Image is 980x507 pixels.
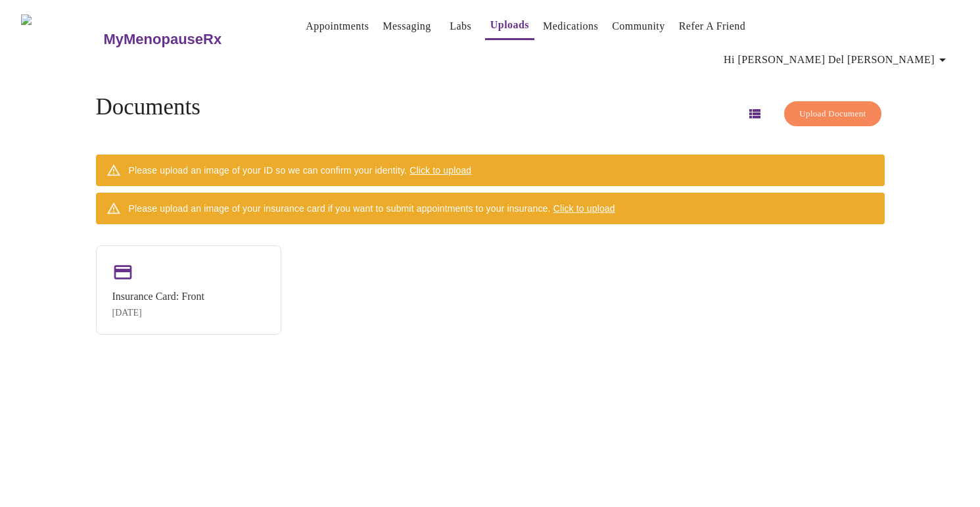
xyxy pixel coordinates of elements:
[21,14,102,64] img: MyMenopauseRx Logo
[784,101,881,127] button: Upload Document
[129,158,472,182] div: Please upload an image of your ID so we can confirm your identity.
[739,98,770,130] button: Switch to list view
[112,308,204,318] div: [DATE]
[129,197,615,220] div: Please upload an image of your insurance card if you want to submit appointments to your insurance.
[543,17,598,36] a: Medications
[799,107,866,122] span: Upload Document
[450,17,471,36] a: Labs
[490,16,529,34] a: Uploads
[612,17,665,36] a: Community
[377,13,436,39] button: Messaging
[300,13,374,39] button: Appointments
[538,13,603,39] button: Medications
[485,12,534,40] button: Uploads
[96,94,200,120] h4: Documents
[102,16,274,62] a: MyMenopauseRx
[553,203,615,214] span: Click to upload
[607,13,670,39] button: Community
[306,17,369,36] a: Appointments
[383,17,431,36] a: Messaging
[679,17,746,36] a: Refer a Friend
[112,291,204,302] div: Insurance Card: Front
[440,13,482,39] button: Labs
[718,47,956,73] button: Hi [PERSON_NAME] del [PERSON_NAME]
[103,31,222,48] h3: MyMenopauseRx
[724,51,950,69] span: Hi [PERSON_NAME] del [PERSON_NAME]
[674,13,751,39] button: Refer a Friend
[409,165,471,176] span: Click to upload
